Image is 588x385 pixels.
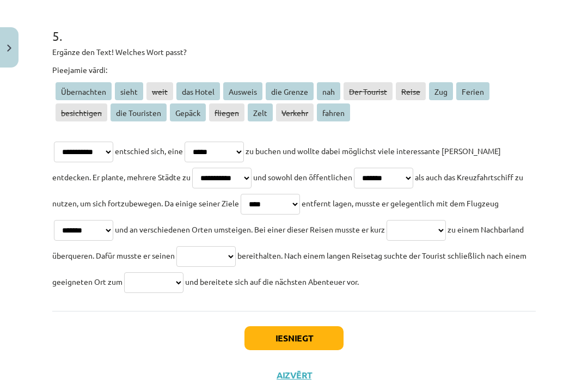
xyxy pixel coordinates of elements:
p: Ergänze den Text! Welches Wort passt? [52,46,536,58]
span: und an verschiedenen Orten umsteigen. Bei einer dieser Reisen musste er kurz [115,224,385,234]
button: Aizvērt [273,370,315,381]
span: die Touristen [111,103,167,121]
span: Ferien [456,82,489,100]
span: Der Tourist [344,82,393,100]
span: Zug [429,82,453,100]
span: und sowohl den öffentlichen [253,172,352,182]
span: Zelt [248,103,273,121]
span: Gepäck [170,103,206,121]
img: icon-close-lesson-0947bae3869378f0d4975bcd49f059093ad1ed9edebbc8119c70593378902aed.svg [7,45,11,52]
span: Reise [396,82,426,100]
h1: 5 . [52,9,536,43]
p: Pieejamie vārdi: [52,64,536,76]
span: fahren [317,103,350,121]
button: Iesniegt [244,326,344,350]
span: besichtigen [56,103,107,121]
span: Verkehr [276,103,314,121]
span: bereithalten. Nach einem langen Reisetag suchte der Tourist schließlich nach einem geeigneten Ort... [52,250,526,286]
span: fliegen [209,103,244,121]
span: nah [317,82,340,100]
span: sieht [115,82,143,100]
span: entschied sich, eine [115,146,183,156]
span: Ausweis [223,82,262,100]
span: weit [146,82,173,100]
span: die Grenze [266,82,314,100]
span: zu buchen und wollte dabei möglichst viele interessante [PERSON_NAME] entdecken. Er plante, mehre... [52,146,501,182]
span: entfernt lagen, musste er gelegentlich mit dem Flugzeug [302,198,499,208]
span: Übernachten [56,82,112,100]
span: das Hotel [176,82,220,100]
span: und bereitete sich auf die nächsten Abenteuer vor. [185,277,359,286]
